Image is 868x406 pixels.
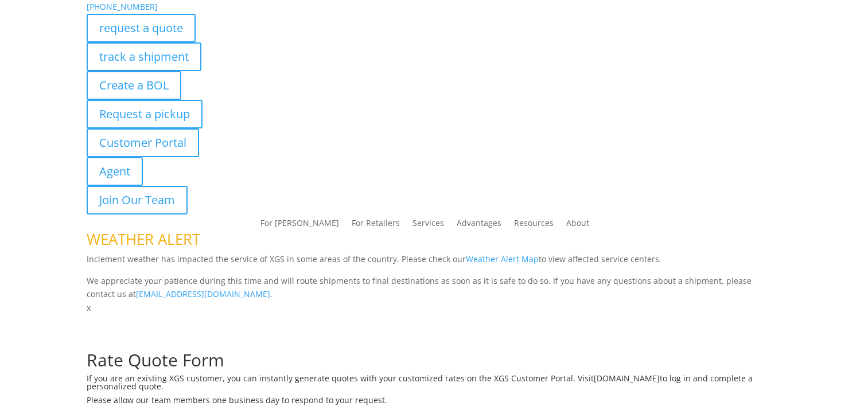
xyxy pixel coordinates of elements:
[136,288,270,299] a: [EMAIL_ADDRESS][DOMAIN_NAME]
[260,219,339,232] a: For [PERSON_NAME]
[87,338,781,352] p: Complete the form below for a customized quote based on your shipping needs.
[87,274,781,302] p: We appreciate your patience during this time and will route shipments to final destinations as so...
[87,1,158,12] a: [PHONE_NUMBER]
[457,219,501,232] a: Advantages
[87,373,594,384] span: If you are an existing XGS customer, you can instantly generate quotes with your customized rates...
[87,71,181,100] a: Create a BOL
[466,253,539,264] a: Weather Alert Map
[87,373,753,392] span: to log in and complete a personalized quote.
[514,219,554,232] a: Resources
[87,128,199,157] a: Customer Portal
[87,352,781,374] h1: Rate Quote Form
[87,14,196,42] a: request a quote
[566,219,589,232] a: About
[87,42,201,71] a: track a shipment
[87,186,188,214] a: Join Our Team
[594,373,660,384] a: [DOMAIN_NAME]
[87,252,781,274] p: Inclement weather has impacted the service of XGS in some areas of the country. Please check our ...
[412,219,444,232] a: Services
[87,315,781,338] h1: Request a Quote
[87,100,203,128] a: Request a pickup
[87,229,200,249] span: WEATHER ALERT
[352,219,400,232] a: For Retailers
[87,301,781,315] p: x
[87,157,143,186] a: Agent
